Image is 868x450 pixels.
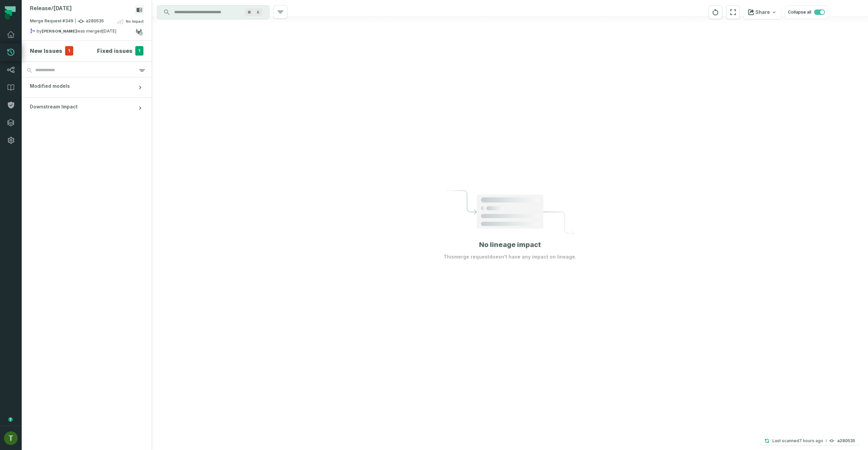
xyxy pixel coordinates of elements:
[22,98,152,118] button: Downstream Impact
[30,5,72,12] div: Release/2025 09 24
[837,439,855,443] h4: a280535
[42,29,77,33] strong: kennedy bruce (kennedybruce)
[744,5,781,19] button: Share
[22,77,152,98] button: Modified models
[30,47,62,55] h4: New Issues
[443,253,576,260] p: This merge request doesn't have any impact on lineage.
[7,416,14,423] div: Tooltip anchor
[102,28,116,34] relative-time: Sep 25, 2025, 1:22 AM GMT+3
[30,83,70,89] span: Modified models
[772,437,823,444] p: Last scanned
[126,19,143,24] span: No Impact
[479,240,541,249] h1: No lineage impact
[30,103,78,110] span: Downstream Impact
[65,46,73,56] span: 1
[799,438,823,443] relative-time: Sep 30, 2025, 1:30 AM GMT+3
[135,46,143,56] span: 1
[254,8,262,16] span: Press ⌘ + K to focus the search bar
[30,28,135,36] div: by was merged
[30,46,143,56] button: New Issues1Fixed issues1
[135,27,143,36] a: View on gitlab
[97,47,133,55] h4: Fixed issues
[760,437,859,445] button: Last scanned[DATE] 1:30:50 AMa280535
[4,431,18,445] img: avatar of Tomer Galun
[245,8,254,16] span: Press ⌘ + K to focus the search bar
[30,18,104,25] span: Merge Request #349 a280535
[785,5,828,19] button: Collapse all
